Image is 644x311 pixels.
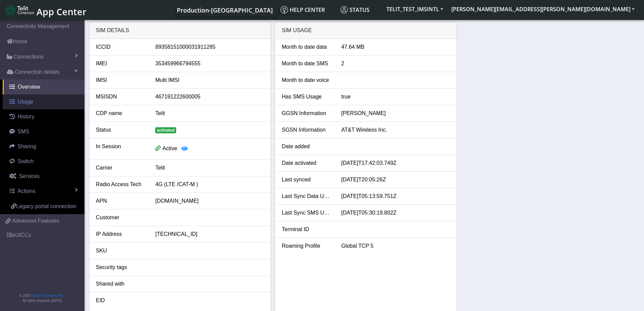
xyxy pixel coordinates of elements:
div: IMEI [91,60,150,68]
button: [PERSON_NAME][EMAIL_ADDRESS][PERSON_NAME][DOMAIN_NAME] [447,3,639,15]
a: Help center [278,3,338,17]
div: ICCID [91,43,150,51]
a: Your current platform instance [176,3,272,17]
span: Production-[GEOGRAPHIC_DATA] [177,6,273,14]
a: Actions [3,184,85,199]
div: Customer [91,214,150,222]
div: GGSN Information [277,109,336,117]
div: Last synced [277,176,336,184]
div: APN [91,197,150,205]
span: History [18,114,34,119]
div: [PERSON_NAME] [336,109,455,117]
a: Usage [3,94,85,109]
div: [DATE]T20:05:26Z [336,176,455,184]
div: Carrier [91,164,150,172]
span: Actions [18,188,35,194]
span: Sharing [18,143,36,149]
a: Switch [3,154,85,169]
div: 467191222600005 [150,93,269,101]
div: Security tags [91,263,150,271]
span: Usage [18,99,33,105]
div: SGSN Information [277,126,336,134]
span: Connection details [15,68,59,76]
span: Advanced Features [12,217,59,225]
div: true [336,93,455,101]
div: [DOMAIN_NAME] [150,197,269,205]
div: IMSI [91,76,150,84]
div: Telit [150,109,269,117]
div: Radio Access Tech [91,180,150,188]
div: Has SMS Usage [277,93,336,101]
div: CDP name [91,109,150,117]
div: [DATE]T17:42:03.749Z [336,159,455,167]
div: 47.64 MB [336,43,455,51]
span: SMS [18,129,29,134]
span: Legacy portal connection [16,203,76,209]
span: Overview [18,84,40,90]
span: Services [19,173,40,179]
div: Multi IMSI [150,76,269,84]
a: Overview [3,80,85,94]
a: Sharing [3,139,85,154]
span: activated [155,127,176,133]
div: Date activated [277,159,336,167]
span: Active [162,146,177,151]
a: Telit IoT Solutions, Inc. [30,294,64,297]
span: Status [340,6,369,14]
div: Global TCP 5 [336,242,455,250]
div: Date added [277,142,336,151]
span: Connections [14,53,44,61]
button: TELIT_TEST_IMSINTL [382,3,447,15]
div: [TECHNICAL_ID] [150,230,269,238]
div: [DATE]T05:13:59.751Z [336,192,455,200]
div: Status [91,126,150,134]
a: SMS [3,124,85,139]
div: In Session [91,142,150,155]
button: View session details [177,142,192,155]
div: MSISDN [91,93,150,101]
div: 89358151000031911285 [150,43,269,51]
div: IP Address [91,230,150,238]
a: App Center [5,3,86,17]
div: [DATE]T05:30:19.802Z [336,209,455,217]
span: Switch [18,158,33,164]
a: History [3,109,85,124]
div: Terminal ID [277,225,336,234]
a: Status [338,3,382,17]
div: 4G (LTE /CAT-M ) [150,180,269,188]
div: 353459966794555 [150,60,269,68]
span: Help center [281,6,325,14]
div: 2 [336,60,455,68]
div: SKU [91,247,150,255]
img: logo-telit-cinterion-gw-new.png [5,5,34,16]
div: Telit [150,164,269,172]
img: knowledge.svg [281,6,288,14]
div: Month to date voice [277,76,336,84]
img: status.svg [340,6,348,14]
div: EID [91,296,150,305]
div: Roaming Profile [277,242,336,250]
div: Last Sync Data Usage [277,192,336,200]
div: Month to date SMS [277,60,336,68]
div: AT&T Wireless Inc. [336,126,455,134]
div: Month to date data [277,43,336,51]
div: Last Sync SMS Usage [277,209,336,217]
div: Shared with [91,280,150,288]
div: SIM details [89,22,271,39]
div: SIM Usage [275,22,457,39]
a: Services [3,169,85,184]
span: App Center [37,5,87,18]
